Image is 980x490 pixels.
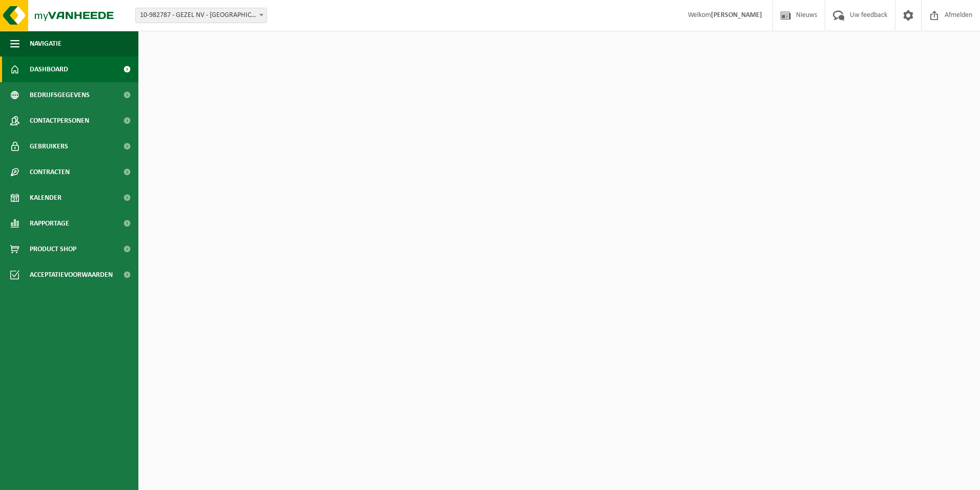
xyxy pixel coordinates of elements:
[30,82,90,108] span: Bedrijfsgegevens
[30,108,89,134] span: Contactpersonen
[30,262,113,288] span: Acceptatievoorwaarden
[30,159,70,185] span: Contracten
[30,211,69,236] span: Rapportage
[30,31,62,56] span: Navigatie
[30,134,68,159] span: Gebruikers
[30,236,76,262] span: Product Shop
[711,11,762,19] strong: [PERSON_NAME]
[135,8,267,23] span: 10-982787 - GEZEL NV - BUGGENHOUT
[136,8,267,23] span: 10-982787 - GEZEL NV - BUGGENHOUT
[30,56,68,82] span: Dashboard
[30,185,62,211] span: Kalender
